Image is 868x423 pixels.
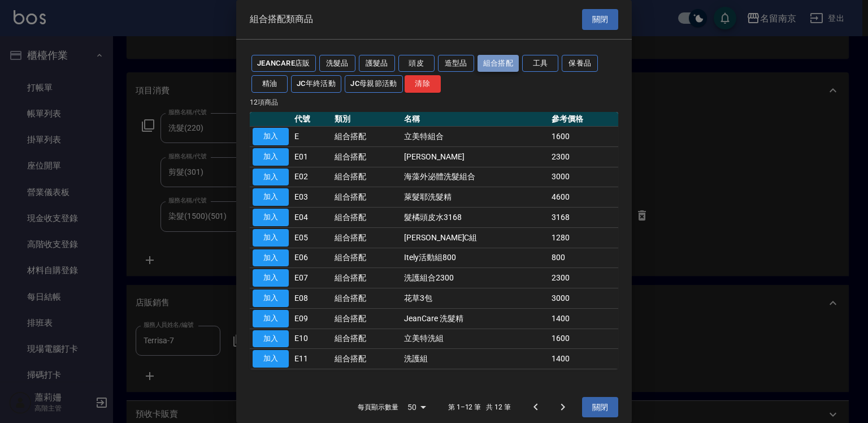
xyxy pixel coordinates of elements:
td: E05 [292,227,332,248]
td: 1280 [549,227,618,248]
td: 1400 [549,349,618,369]
td: [PERSON_NAME]C組 [401,227,549,248]
p: 每頁顯示數量 [358,402,398,412]
td: 組合搭配 [332,329,401,349]
button: 加入 [253,148,289,166]
button: 加入 [253,290,289,307]
button: 加入 [253,209,289,226]
td: E03 [292,187,332,208]
td: 組合搭配 [332,349,401,369]
td: 萊髮耶洗髮精 [401,187,549,208]
td: 組合搭配 [332,227,401,248]
td: 組合搭配 [332,308,401,329]
button: JC母親節活動 [345,75,403,93]
td: JeanCare 洗髮精 [401,308,549,329]
td: 3168 [549,208,618,228]
button: 造型品 [438,55,474,72]
th: 代號 [292,112,332,127]
td: 組合搭配 [332,127,401,147]
td: 3000 [549,167,618,187]
button: 加入 [253,229,289,247]
button: 加入 [253,350,289,368]
td: 4600 [549,187,618,208]
td: E08 [292,288,332,309]
td: 1400 [549,308,618,329]
td: E10 [292,329,332,349]
td: 2300 [549,146,618,167]
button: 加入 [253,269,289,287]
td: Itely活動組800 [401,248,549,268]
td: [PERSON_NAME] [401,146,549,167]
td: 2300 [549,268,618,288]
td: E04 [292,208,332,228]
td: 組合搭配 [332,167,401,187]
td: 1600 [549,329,618,349]
button: 關閉 [582,9,618,30]
td: 組合搭配 [332,248,401,268]
td: 洗護組合2300 [401,268,549,288]
button: 保養品 [562,55,598,72]
span: 組合搭配類商品 [250,14,313,25]
div: 50 [403,392,430,422]
td: E02 [292,167,332,187]
button: 加入 [253,310,289,327]
button: 關閉 [582,397,618,418]
td: 組合搭配 [332,208,401,228]
button: 加入 [253,188,289,206]
td: E07 [292,268,332,288]
td: 洗護組 [401,349,549,369]
td: E06 [292,248,332,268]
button: 組合搭配 [478,55,519,72]
td: 髮橘頭皮水3168 [401,208,549,228]
button: 加入 [253,169,289,186]
p: 第 1–12 筆 共 12 筆 [448,402,511,412]
td: 800 [549,248,618,268]
p: 12 項商品 [250,97,618,107]
button: 加入 [253,330,289,348]
td: 立美特洗組 [401,329,549,349]
button: 頭皮 [398,55,435,72]
button: 洗髮品 [319,55,355,72]
td: 組合搭配 [332,187,401,208]
td: 組合搭配 [332,268,401,288]
td: 組合搭配 [332,288,401,309]
td: E [292,127,332,147]
td: E01 [292,146,332,167]
td: E11 [292,349,332,369]
button: 加入 [253,128,289,145]
button: JC年終活動 [291,75,341,93]
td: E09 [292,308,332,329]
button: 護髮品 [359,55,395,72]
th: 參考價格 [549,112,618,127]
button: 精油 [251,75,288,93]
td: 3000 [549,288,618,309]
button: 清除 [405,75,441,93]
td: 花草3包 [401,288,549,309]
button: 工具 [522,55,558,72]
td: 組合搭配 [332,146,401,167]
th: 名稱 [401,112,549,127]
th: 類別 [332,112,401,127]
td: 1600 [549,127,618,147]
td: 立美特組合 [401,127,549,147]
td: 海藻外泌體洗髮組合 [401,167,549,187]
button: JeanCare店販 [251,55,316,72]
button: 加入 [253,249,289,267]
